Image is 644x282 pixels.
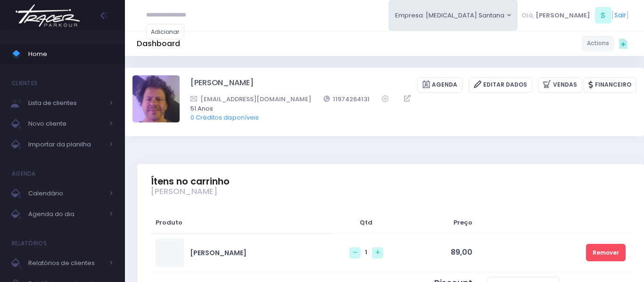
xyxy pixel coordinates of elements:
[151,187,217,196] span: [PERSON_NAME]
[28,97,104,109] span: Lista de clientes
[28,138,104,151] span: Importar da planilha
[151,176,230,187] span: Ítens no carrinho
[12,74,37,93] h4: Clientes
[190,104,624,113] span: 51 Anos
[595,7,611,24] span: S
[536,11,590,20] span: [PERSON_NAME]
[582,36,614,51] a: Actions
[614,34,632,52] div: Quick actions
[190,94,311,104] a: [EMAIL_ADDRESS][DOMAIN_NAME]
[331,212,401,234] th: Qtd
[417,77,462,93] a: Agenda
[521,11,534,20] span: Olá,
[132,75,180,122] img: Ruy Braga Fialho Neto
[28,257,104,269] span: Relatórios de clientes
[584,77,636,93] a: Financeiro
[28,118,104,130] span: Novo cliente
[190,113,259,122] a: 0 Créditos disponíveis
[28,208,104,220] span: Agenda do dia
[190,248,247,258] a: [PERSON_NAME]
[28,48,113,60] span: Home
[28,187,104,200] span: Calendário
[151,212,331,234] th: Produto
[518,5,632,26] div: [ ]
[12,164,36,183] h4: Agenda
[132,75,180,125] label: Alterar foto de perfil
[538,77,582,93] a: Vendas
[469,77,532,93] a: Editar Dados
[12,234,47,253] h4: Relatórios
[146,24,185,40] a: Adicionar
[190,77,254,93] a: [PERSON_NAME]
[137,39,180,48] h5: Dashboard
[401,212,477,234] th: Preço
[323,94,370,104] a: 11974264131
[614,10,626,20] a: Sair
[365,248,367,257] span: 1
[401,234,477,272] td: 89,00
[586,244,626,261] a: Remover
